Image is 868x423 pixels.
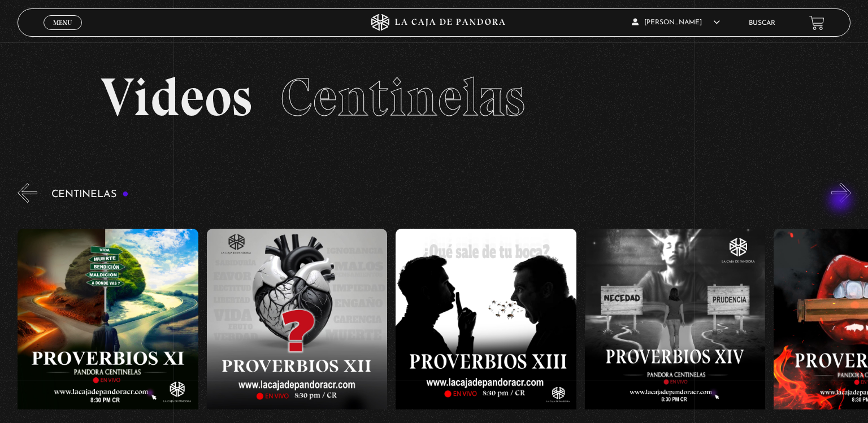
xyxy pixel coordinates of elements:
[53,19,72,26] span: Menu
[18,183,37,203] button: Previous
[831,183,851,203] button: Next
[280,65,525,129] span: Centinelas
[749,20,775,27] a: Buscar
[50,29,76,37] span: Cerrar
[51,189,129,200] h3: Centinelas
[809,15,824,30] a: View your shopping cart
[101,71,767,124] h2: Videos
[632,19,720,26] span: [PERSON_NAME]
